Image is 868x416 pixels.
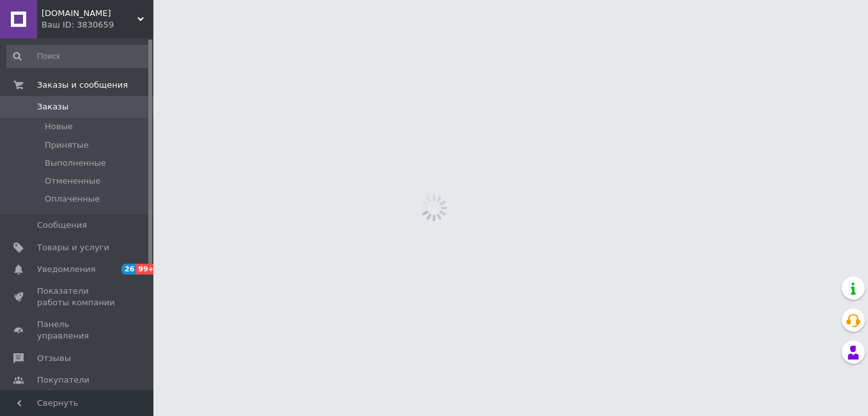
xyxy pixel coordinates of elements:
span: Two.com.ua [42,8,137,19]
span: Сообщения [37,220,87,231]
span: Заказы [37,101,68,113]
span: Уведомления [37,264,95,275]
input: Поиск [6,45,151,68]
div: Ваш ID: 3830659 [42,19,153,31]
span: Принятые [45,140,89,151]
span: Показатели работы компании [37,285,118,308]
span: Товары и услуги [37,242,109,253]
span: Панель управления [37,319,118,342]
span: 26 [121,264,136,275]
span: Покупатели [37,374,89,386]
span: Отзывы [37,353,71,364]
span: Новые [45,121,73,132]
span: Выполненные [45,157,106,169]
span: 99+ [136,264,157,275]
span: Отмененные [45,175,100,187]
span: Оплаченные [45,193,100,205]
span: Заказы и сообщения [37,79,128,91]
